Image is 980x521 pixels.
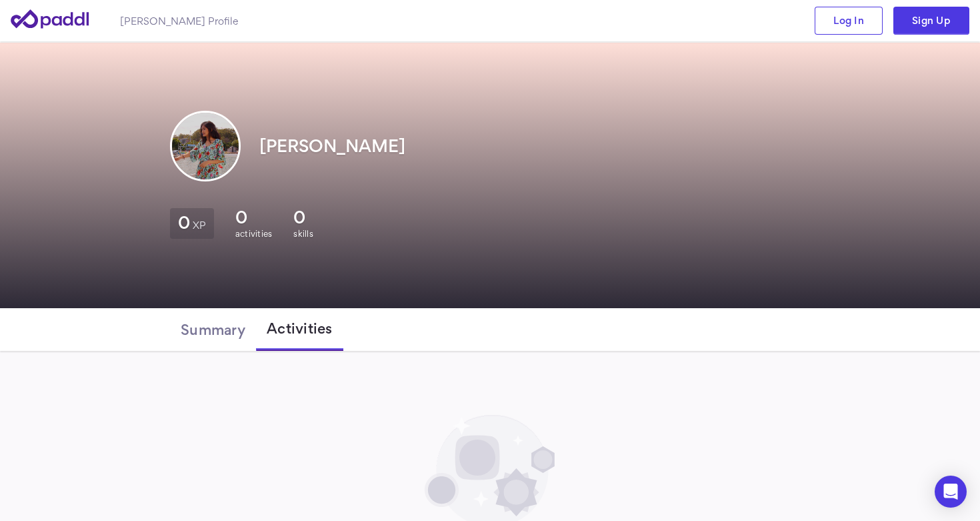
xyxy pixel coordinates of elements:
[170,308,810,351] div: tabs
[235,208,247,227] span: 0
[259,137,405,156] h1: [PERSON_NAME]
[178,216,190,229] span: 0
[120,14,238,28] h1: [PERSON_NAME] Profile
[193,221,206,229] small: XP
[267,320,333,336] span: Activities
[293,208,305,227] span: 0
[935,476,967,508] div: Open Intercom Messenger
[235,229,272,239] span: activities
[172,113,239,179] img: Raksha Budhathoki
[293,229,313,239] span: skills
[893,7,969,35] a: Sign Up
[815,7,883,35] a: Log In
[181,322,245,338] span: Summary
